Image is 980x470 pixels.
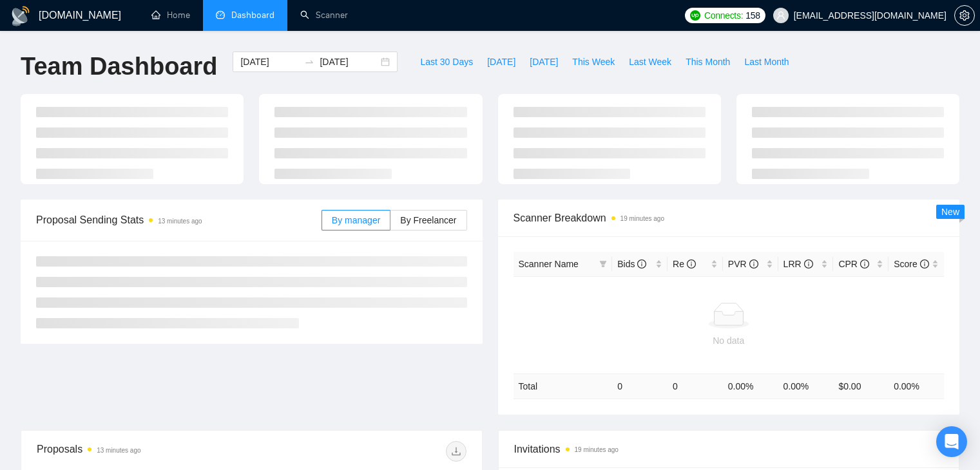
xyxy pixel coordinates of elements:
span: LRR [783,259,813,269]
span: This Week [572,55,615,69]
span: filter [597,254,610,274]
button: Last Month [737,52,796,72]
span: Last Week [629,55,671,69]
input: End date [320,55,378,69]
span: Connects: [704,8,743,23]
span: dashboard [216,10,225,19]
span: 158 [745,8,760,23]
span: [DATE] [487,55,515,69]
button: [DATE] [480,52,523,72]
span: PVR [728,259,758,269]
a: setting [954,10,975,21]
span: Last Month [744,55,789,69]
button: [DATE] [523,52,565,72]
span: Score [894,259,928,269]
button: setting [954,5,975,26]
span: to [304,57,314,67]
span: info-circle [920,259,929,268]
span: info-circle [687,259,696,268]
span: [DATE] [530,55,558,69]
button: Last Week [622,52,678,72]
button: Last 30 Days [413,52,480,72]
span: Scanner Name [519,259,579,269]
div: No data [519,334,939,348]
span: By Freelancer [400,215,456,225]
time: 13 minutes ago [97,447,140,454]
input: Start date [240,55,299,69]
span: info-circle [637,259,646,268]
a: searchScanner [300,10,348,21]
td: 0.00 % [723,373,778,399]
td: 0.00 % [889,373,944,399]
span: setting [955,10,974,21]
span: This Month [686,55,730,69]
img: logo [10,6,31,26]
div: Proposals [37,441,251,462]
time: 13 minutes ago [158,218,202,225]
span: info-circle [804,259,813,268]
span: Proposal Sending Stats [36,212,322,228]
span: filter [599,260,607,268]
span: swap-right [304,57,314,67]
h1: Team Dashboard [21,52,217,82]
img: upwork-logo.png [690,10,700,21]
span: Invitations [514,441,944,457]
a: homeHome [151,10,190,21]
time: 19 minutes ago [620,215,664,222]
span: Scanner Breakdown [514,210,945,226]
span: info-circle [749,259,758,268]
span: Bids [617,259,646,269]
span: Dashboard [231,10,274,21]
span: Last 30 Days [420,55,473,69]
div: Open Intercom Messenger [936,426,967,457]
td: 0 [612,373,668,399]
td: 0 [668,373,723,399]
span: CPR [838,259,869,269]
td: Total [514,373,613,399]
td: 0.00 % [778,373,834,399]
time: 19 minutes ago [575,446,619,453]
span: Re [673,259,696,269]
button: This Week [565,52,622,72]
span: user [776,11,785,20]
td: $ 0.00 [833,373,889,399]
span: New [941,207,959,217]
span: By manager [332,215,380,225]
span: info-circle [860,259,869,268]
button: This Month [678,52,737,72]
